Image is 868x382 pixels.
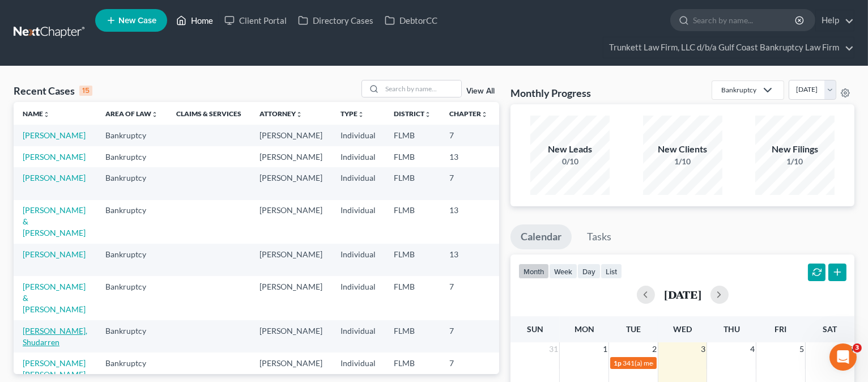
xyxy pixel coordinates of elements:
[577,264,601,279] button: day
[331,276,385,320] td: Individual
[651,342,658,356] span: 2
[96,244,167,276] td: Bankruptcy
[385,200,440,244] td: FLMB
[626,324,641,334] span: Tue
[394,109,431,118] a: Districtunfold_more
[829,343,857,371] iframe: Intercom live chat
[105,109,158,118] a: Area of Lawunfold_more
[385,276,440,320] td: FLMB
[440,320,497,353] td: 7
[700,342,707,356] span: 3
[440,276,497,320] td: 7
[823,324,837,334] span: Sat
[23,109,50,118] a: Nameunfold_more
[23,205,86,237] a: [PERSON_NAME] & [PERSON_NAME]
[549,264,577,279] button: week
[724,324,740,334] span: Thu
[331,146,385,167] td: Individual
[23,326,87,347] a: [PERSON_NAME], Shudarren
[440,200,497,244] td: 13
[96,276,167,320] td: Bankruptcy
[466,87,495,95] a: View All
[693,10,797,31] input: Search by name...
[424,111,431,118] i: unfold_more
[23,152,86,162] a: [PERSON_NAME]
[440,146,497,167] td: 13
[497,244,551,276] td: 2:25-bk-00593
[575,324,594,334] span: Mon
[721,85,756,95] div: Bankruptcy
[167,102,250,125] th: Claims & Services
[96,146,167,167] td: Bankruptcy
[755,143,835,156] div: New Filings
[577,224,622,249] a: Tasks
[510,86,591,100] h3: Monthly Progress
[219,10,292,31] a: Client Portal
[385,244,440,276] td: FLMB
[331,320,385,353] td: Individual
[118,16,156,25] span: New Case
[614,359,622,367] span: 1p
[358,111,364,118] i: unfold_more
[250,276,331,320] td: [PERSON_NAME]
[481,111,488,118] i: unfold_more
[673,324,692,334] span: Wed
[497,167,551,200] td: 2:25-bk-01036
[250,320,331,353] td: [PERSON_NAME]
[749,342,756,356] span: 4
[440,244,497,276] td: 13
[14,84,92,97] div: Recent Cases
[623,359,792,367] span: 341(a) meeting for [PERSON_NAME] & [PERSON_NAME]
[775,324,786,334] span: Fri
[250,200,331,244] td: [PERSON_NAME]
[250,146,331,167] td: [PERSON_NAME]
[603,37,854,58] a: Trunkett Law Firm, LLC d/b/a Gulf Coast Bankruptcy Law Firm
[385,146,440,167] td: FLMB
[848,342,854,356] span: 6
[43,111,50,118] i: unfold_more
[643,156,722,167] div: 1/10
[331,200,385,244] td: Individual
[449,109,488,118] a: Chapterunfold_more
[331,167,385,200] td: Individual
[296,111,303,118] i: unfold_more
[527,324,543,334] span: Sun
[510,224,572,249] a: Calendar
[23,130,86,140] a: [PERSON_NAME]
[96,167,167,200] td: Bankruptcy
[23,282,86,314] a: [PERSON_NAME] & [PERSON_NAME]
[79,86,92,96] div: 15
[250,125,331,146] td: [PERSON_NAME]
[331,125,385,146] td: Individual
[96,125,167,146] td: Bankruptcy
[664,288,701,300] h2: [DATE]
[151,111,158,118] i: unfold_more
[250,244,331,276] td: [PERSON_NAME]
[259,109,303,118] a: Attorneyunfold_more
[816,10,854,31] a: Help
[96,200,167,244] td: Bankruptcy
[602,342,609,356] span: 1
[96,320,167,353] td: Bankruptcy
[250,167,331,200] td: [PERSON_NAME]
[601,264,622,279] button: list
[341,109,364,118] a: Typeunfold_more
[171,10,219,31] a: Home
[548,342,559,356] span: 31
[379,10,443,31] a: DebtorCC
[382,80,461,97] input: Search by name...
[518,264,549,279] button: month
[643,143,722,156] div: New Clients
[497,276,551,320] td: 2:25-bk-01410
[385,125,440,146] td: FLMB
[385,320,440,353] td: FLMB
[331,244,385,276] td: Individual
[23,249,86,259] a: [PERSON_NAME]
[440,167,497,200] td: 7
[385,167,440,200] td: FLMB
[440,125,497,146] td: 7
[292,10,379,31] a: Directory Cases
[755,156,835,167] div: 1/10
[530,143,610,156] div: New Leads
[23,173,86,182] a: [PERSON_NAME]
